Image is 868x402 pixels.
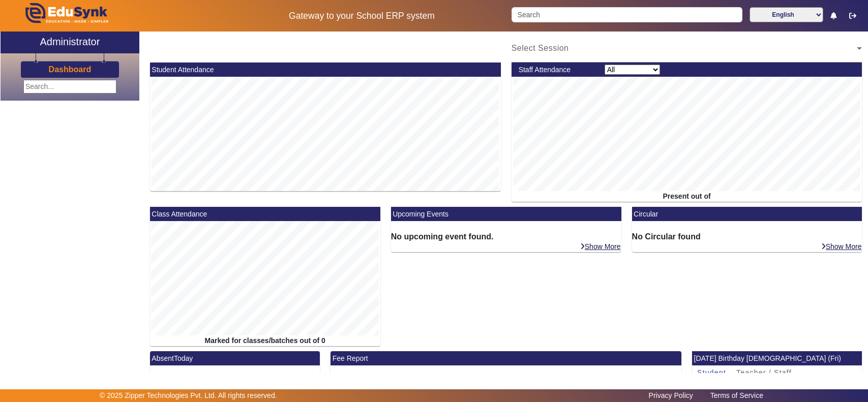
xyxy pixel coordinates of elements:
span: Student [697,369,726,376]
a: Administrator [1,32,139,53]
mat-card-header: Circular [632,207,862,221]
a: Privacy Policy [644,389,698,402]
input: Search... [23,80,116,94]
a: Show More [580,242,621,251]
h2: Administrator [40,36,100,48]
mat-card-header: Fee Report [331,351,681,365]
input: Search [512,7,742,22]
div: Staff Attendance [513,65,599,75]
div: Marked for classes/batches out of 0 [150,335,380,346]
div: Present out of [512,191,862,202]
p: © 2025 Zipper Technologies Pvt. Ltd. All rights reserved. [100,390,277,401]
h6: No upcoming event found. [391,232,621,241]
h6: No Circular found [632,232,862,241]
mat-card-header: [DATE] Birthday [DEMOGRAPHIC_DATA] (Fri) [692,351,862,365]
a: Terms of Service [705,389,768,402]
mat-card-header: Upcoming Events [391,207,621,221]
span: Select Session [512,44,569,52]
mat-card-header: Student Attendance [150,63,501,77]
a: Dashboard [48,64,92,75]
mat-card-header: Class Attendance [150,207,380,221]
a: Show More [821,242,862,251]
h3: Dashboard [49,65,92,74]
mat-card-header: AbsentToday [150,351,320,365]
span: Teacher / Staff [736,369,792,376]
h5: Gateway to your School ERP system [223,11,501,21]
